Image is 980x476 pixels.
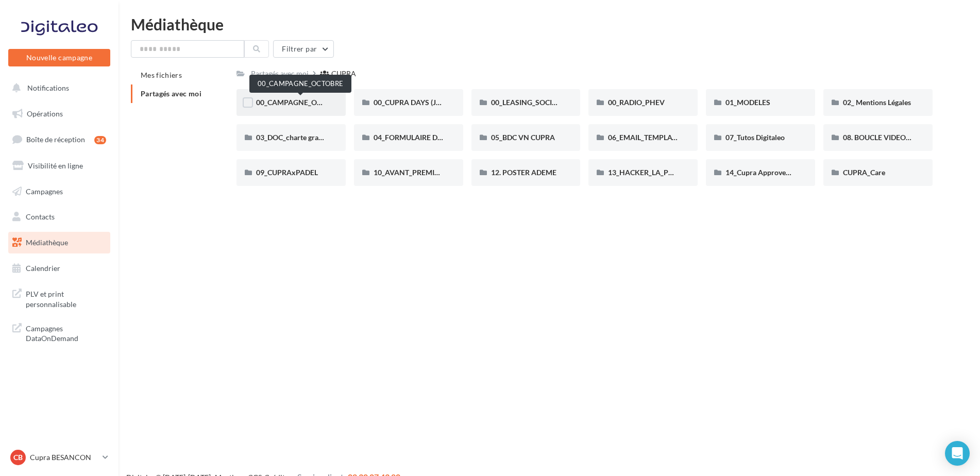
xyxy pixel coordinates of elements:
span: PLV et print personnalisable [26,287,106,309]
div: Médiathèque [131,16,968,32]
span: Boîte de réception [26,135,85,144]
div: 34 [94,136,106,144]
div: CUPRA [331,69,356,79]
span: CUPRA_Care [843,168,885,177]
span: 10_AVANT_PREMIÈRES_CUPRA (VENTES PRIVEES) [374,168,542,177]
span: 06_EMAIL_TEMPLATE HTML CUPRA [608,133,728,142]
span: 02_ Mentions Légales [843,98,911,107]
span: Médiathèque [26,238,68,247]
span: Notifications [27,83,69,92]
span: 05_BDC VN CUPRA [491,133,555,142]
span: 14_Cupra Approved_OCCASIONS_GARANTIES [725,168,878,177]
span: 00_LEASING_SOCIAL_ÉLECTRIQUE [491,98,606,107]
span: Opérations [27,109,63,118]
button: Notifications [6,77,108,99]
span: 08. BOUCLE VIDEO ECRAN SHOWROOM [843,133,979,142]
a: Visibilité en ligne [6,155,112,177]
span: 01_MODELES [725,98,770,107]
span: 12. POSTER ADEME [491,168,556,177]
span: Contacts [26,212,55,221]
a: Opérations [6,103,112,125]
span: 09_CUPRAxPADEL [256,168,318,177]
span: Campagnes DataOnDemand [26,321,106,344]
span: Partagés avec moi [141,89,201,98]
button: Filtrer par [273,40,334,58]
span: 00_CAMPAGNE_OCTOBRE [256,98,344,107]
span: CB [13,452,23,463]
a: Campagnes [6,181,112,202]
span: Mes fichiers [141,71,182,79]
span: 04_FORMULAIRE DES DEMANDES CRÉATIVES [374,133,527,142]
span: 00_RADIO_PHEV [608,98,665,107]
span: Campagnes [26,186,63,195]
div: Partagés avec moi [251,69,309,79]
div: Open Intercom Messenger [945,441,970,466]
p: Cupra BESANCON [30,452,98,463]
span: 00_CUPRA DAYS (JPO) [374,98,448,107]
div: 00_CAMPAGNE_OCTOBRE [249,75,351,93]
button: Nouvelle campagne [8,49,110,66]
span: 13_HACKER_LA_PQR [608,168,679,177]
span: 03_DOC_charte graphique et GUIDELINES [256,133,391,142]
a: Calendrier [6,258,112,279]
a: Campagnes DataOnDemand [6,317,112,348]
a: PLV et print personnalisable [6,283,112,313]
span: Visibilité en ligne [28,161,83,170]
a: Médiathèque [6,232,112,253]
a: Boîte de réception34 [6,128,112,150]
a: CB Cupra BESANCON [8,448,110,467]
a: Contacts [6,206,112,228]
span: 07_Tutos Digitaleo [725,133,785,142]
span: Calendrier [26,264,60,273]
